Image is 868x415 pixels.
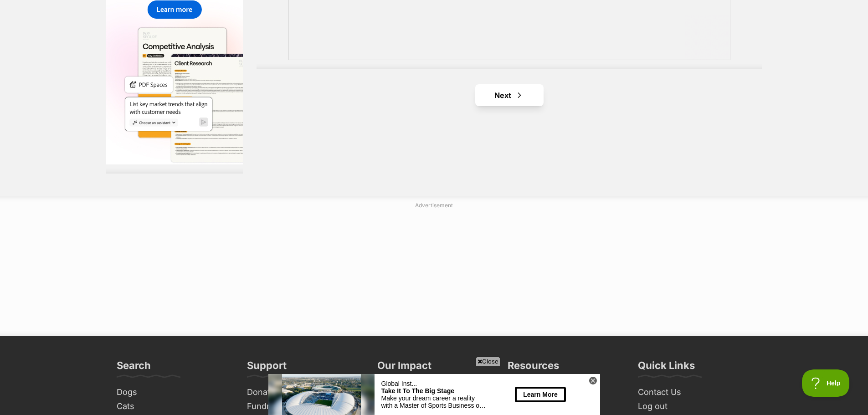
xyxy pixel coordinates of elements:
button: Learn More [247,13,297,28]
a: Donate [243,385,365,400]
iframe: Advertisement [268,369,600,410]
img: adc.png [435,0,441,7]
div: Take It To The Big Stage [113,13,219,20]
span: Close [476,357,500,366]
div: Make your dream career a reality with a Master of Sports Business or Analytics at the Global Inst... [113,20,219,35]
a: Next page [475,84,544,106]
h3: Resources [508,359,559,377]
a: Log out [634,400,755,414]
div: Global Inst... [113,6,219,13]
a: Dogs [113,385,234,400]
h3: Search [117,359,151,377]
iframe: Advertisement [213,213,655,327]
h3: Quick Links [638,359,695,377]
h3: Support [247,359,287,377]
iframe: Help Scout Beacon - Open [802,369,850,397]
h3: Our Impact [377,359,431,377]
nav: Pagination [257,84,762,106]
a: Cats [113,400,234,414]
a: Fundraise [243,400,365,414]
a: Contact Us [634,385,755,400]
